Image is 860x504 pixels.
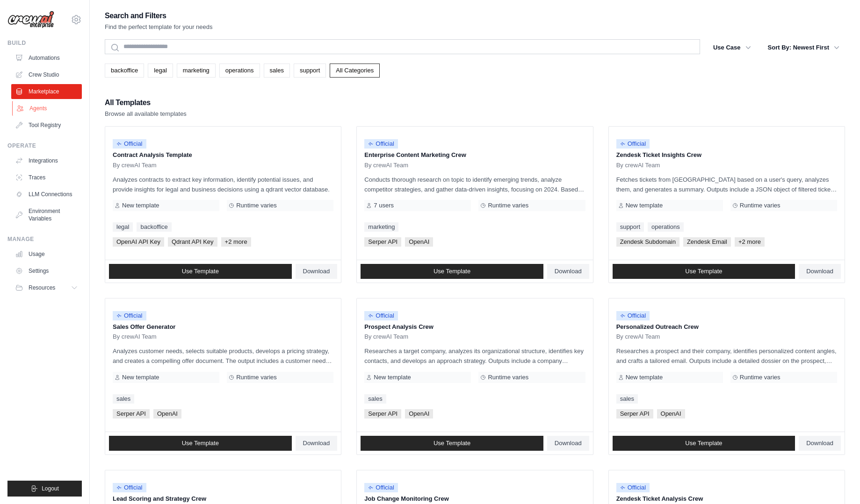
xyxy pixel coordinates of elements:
[364,333,408,341] span: By crewAI Team
[113,150,333,160] p: Contract Analysis Template
[488,202,528,209] span: Runtime varies
[434,440,470,447] span: Use Template
[616,175,837,194] p: Fetches tickets from [GEOGRAPHIC_DATA] based on a user's query, analyzes them, and generates a su...
[613,436,795,451] a: Use Template
[685,268,722,275] span: Use Template
[735,237,765,247] span: +2 more
[7,11,54,28] img: Logo
[105,109,187,119] p: Browse all available templates
[236,202,277,209] span: Runtime varies
[361,436,543,451] a: Use Template
[364,175,585,194] p: Conducts thorough research on topic to identify emerging trends, analyze competitor strategies, a...
[364,494,585,504] p: Job Change Monitoring Crew
[11,247,82,262] a: Usage
[113,322,333,332] p: Sales Offer Generator
[182,440,219,447] span: Use Template
[616,346,837,366] p: Researches a prospect and their company, identifies personalized content angles, and crafts a tai...
[364,409,401,419] span: Serper API
[374,374,411,381] span: New template
[177,64,216,78] a: marketing
[364,394,386,404] a: sales
[616,162,660,169] span: By crewAI Team
[11,84,82,99] a: Marketplace
[11,204,82,226] a: Environment Variables
[113,175,333,194] p: Analyzes contracts to extract key information, identify potential issues, and provide insights fo...
[364,346,585,366] p: Researches a target company, analyzes its organizational structure, identifies key contacts, and ...
[11,263,82,278] a: Settings
[113,346,333,366] p: Analyzes customer needs, selects suitable products, develops a pricing strategy, and creates a co...
[683,237,731,247] span: Zendesk Email
[685,440,722,447] span: Use Template
[799,436,841,451] a: Download
[113,333,157,341] span: By crewAI Team
[740,374,781,381] span: Runtime varies
[11,118,82,133] a: Tool Registry
[657,409,685,419] span: OpenAI
[113,311,146,320] span: Official
[7,39,82,47] div: Build
[364,237,401,247] span: Serper API
[137,222,171,232] a: backoffice
[113,494,333,504] p: Lead Scoring and Strategy Crew
[12,101,83,116] a: Agents
[105,96,187,109] h2: All Templates
[221,237,251,247] span: +2 more
[113,483,146,492] span: Official
[616,333,660,341] span: By crewAI Team
[616,150,837,160] p: Zendesk Ticket Insights Crew
[11,187,82,202] a: LLM Connections
[105,64,144,78] a: backoffice
[488,374,528,381] span: Runtime varies
[616,494,837,504] p: Zendesk Ticket Analysis Crew
[122,202,159,209] span: New template
[806,268,833,275] span: Download
[434,268,470,275] span: Use Template
[11,280,82,295] button: Resources
[11,67,82,82] a: Crew Studio
[405,237,433,247] span: OpenAI
[616,237,679,247] span: Zendesk Subdomain
[616,483,650,492] span: Official
[148,64,173,78] a: legal
[109,436,292,451] a: Use Template
[122,374,159,381] span: New template
[113,409,150,419] span: Serper API
[105,9,213,22] h2: Search and Filters
[364,222,398,232] a: marketing
[361,264,543,279] a: Use Template
[42,485,59,492] span: Logout
[364,322,585,332] p: Prospect Analysis Crew
[7,481,82,497] button: Logout
[294,64,326,78] a: support
[29,284,55,291] span: Resources
[264,64,290,78] a: sales
[330,64,380,78] a: All Categories
[740,202,781,209] span: Runtime varies
[547,264,589,279] a: Download
[105,22,213,32] p: Find the perfect template for your needs
[762,39,845,56] button: Sort By: Newest First
[555,268,582,275] span: Download
[616,311,650,320] span: Official
[219,64,260,78] a: operations
[626,374,663,381] span: New template
[296,264,338,279] a: Download
[616,409,653,419] span: Serper API
[547,436,589,451] a: Download
[11,50,82,65] a: Automations
[153,409,181,419] span: OpenAI
[11,170,82,185] a: Traces
[303,440,330,447] span: Download
[113,139,146,149] span: Official
[626,202,663,209] span: New template
[7,235,82,243] div: Manage
[616,222,644,232] a: support
[364,150,585,160] p: Enterprise Content Marketing Crew
[616,322,837,332] p: Personalized Outreach Crew
[113,237,164,247] span: OpenAI API Key
[364,311,398,320] span: Official
[236,374,277,381] span: Runtime varies
[613,264,795,279] a: Use Template
[648,222,684,232] a: operations
[616,139,650,149] span: Official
